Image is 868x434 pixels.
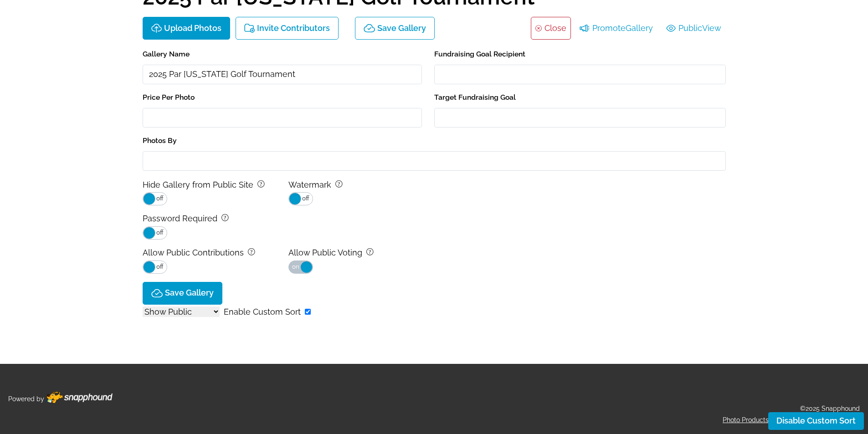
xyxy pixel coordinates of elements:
[236,17,339,40] button: Invite Contributors
[223,214,226,221] tspan: ?
[143,48,422,61] label: Gallery Name
[155,193,164,204] span: off
[8,393,44,405] p: Powered by
[434,91,726,104] label: Target Fundraising Goal
[355,17,435,40] button: Save Gallery
[143,17,230,40] button: Upload Photos
[257,24,330,33] p: Invite Contributors
[301,193,309,204] span: off
[143,245,288,260] label: Allow Public Contributions
[368,249,371,255] tspan: ?
[288,178,434,192] label: Watermark
[250,249,252,255] tspan: ?
[337,181,340,187] tspan: ?
[143,134,726,147] label: Photos By
[434,48,726,61] label: Fundraising Goal Recipient
[143,211,288,226] label: Password Required
[143,91,422,104] label: Price Per Photo
[292,261,300,273] span: on
[143,282,222,305] button: Save Gallery
[224,305,301,319] label: Enable Custom Sort
[155,227,164,239] span: off
[288,245,434,260] label: Allow Public Voting
[46,392,113,403] img: Footer
[723,416,796,424] a: Photo Products Partners
[626,21,653,36] span: Gallery
[377,24,426,33] p: Save Gallery
[164,24,221,33] p: Upload Photos
[155,261,164,273] span: off
[544,21,566,36] a: Close
[259,181,262,187] tspan: ?
[800,403,860,414] p: ©2025 Snapphound
[165,288,214,298] p: Save Gallery
[768,412,864,430] button: Disable Custom Sort
[575,17,657,40] li: Promote
[666,21,721,36] a: PublicView
[143,178,288,192] label: Hide Gallery from Public Site
[702,21,721,36] span: View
